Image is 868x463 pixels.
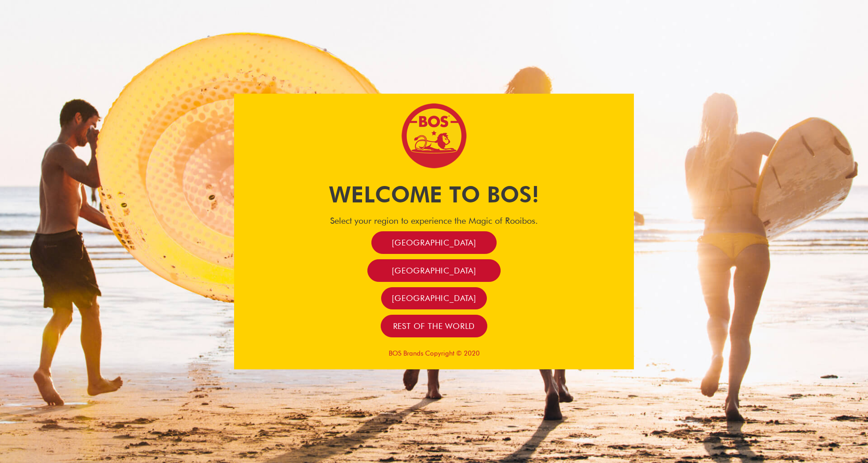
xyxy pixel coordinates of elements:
h1: Welcome to BOS! [234,179,634,210]
h4: Select your region to experience the Magic of Rooibos. [234,215,634,226]
a: [GEOGRAPHIC_DATA] [381,287,487,310]
span: [GEOGRAPHIC_DATA] [392,293,476,303]
span: Rest of the world [393,321,475,331]
span: [GEOGRAPHIC_DATA] [392,237,476,248]
a: [GEOGRAPHIC_DATA] [371,231,497,254]
a: [GEOGRAPHIC_DATA] [367,259,501,282]
span: [GEOGRAPHIC_DATA] [392,265,476,276]
p: BOS Brands Copyright © 2020 [234,349,634,357]
a: Rest of the world [381,315,488,337]
img: Bos Brands [401,103,467,169]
